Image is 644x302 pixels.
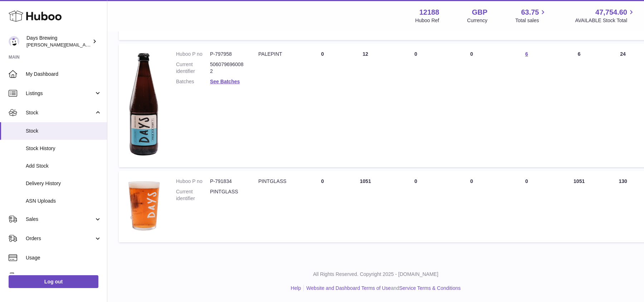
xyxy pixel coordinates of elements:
[515,17,547,24] span: Total sales
[301,44,344,167] td: 0
[515,8,547,24] a: 63.75 Total sales
[26,254,102,261] span: Usage
[113,271,638,278] p: All Rights Reserved. Copyright 2025 - [DOMAIN_NAME]
[176,188,210,202] dt: Current identifier
[399,285,461,291] a: Service Terms & Conditions
[387,44,445,167] td: 0
[604,44,643,167] td: 24
[301,171,344,242] td: 0
[344,44,387,167] td: 12
[9,36,19,47] img: greg@daysbrewing.com
[9,275,98,288] a: Log out
[210,79,240,84] a: See Batches
[575,17,635,24] span: AVAILABLE Stock Total
[26,42,143,48] span: [PERSON_NAME][EMAIL_ADDRESS][DOMAIN_NAME]
[525,51,528,57] a: 6
[126,178,162,233] img: product image
[445,44,498,167] td: 0
[419,8,439,17] strong: 12188
[176,51,210,58] dt: Huboo P no
[26,109,94,116] span: Stock
[176,61,210,75] dt: Current identifier
[210,51,244,58] dd: P-797958
[387,171,445,242] td: 0
[306,285,391,291] a: Website and Dashboard Terms of Use
[304,285,460,292] li: and
[258,178,294,185] div: PINTGLASS
[445,171,498,242] td: 0
[415,17,439,24] div: Huboo Ref
[26,90,94,97] span: Listings
[126,51,162,158] img: product image
[210,61,244,75] dd: 5060796960082
[26,71,102,78] span: My Dashboard
[344,171,387,242] td: 1051
[210,188,244,202] dd: PINTGLASS
[575,8,635,24] a: 47,754.60 AVAILABLE Stock Total
[26,128,102,134] span: Stock
[604,171,643,242] td: 130
[521,8,539,17] span: 63.75
[26,145,102,152] span: Stock History
[555,44,604,167] td: 6
[26,163,102,169] span: Add Stock
[555,171,604,242] td: 1051
[26,198,102,204] span: ASN Uploads
[176,178,210,185] dt: Huboo P no
[291,285,301,291] a: Help
[26,216,94,223] span: Sales
[26,180,102,187] span: Delivery History
[472,8,487,17] strong: GBP
[26,35,91,48] div: Days Brewing
[26,235,94,242] span: Orders
[467,17,488,24] div: Currency
[525,178,528,184] span: 0
[176,78,210,85] dt: Batches
[595,8,627,17] span: 47,754.60
[258,51,294,58] div: PALEPINT
[210,178,244,185] dd: P-791834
